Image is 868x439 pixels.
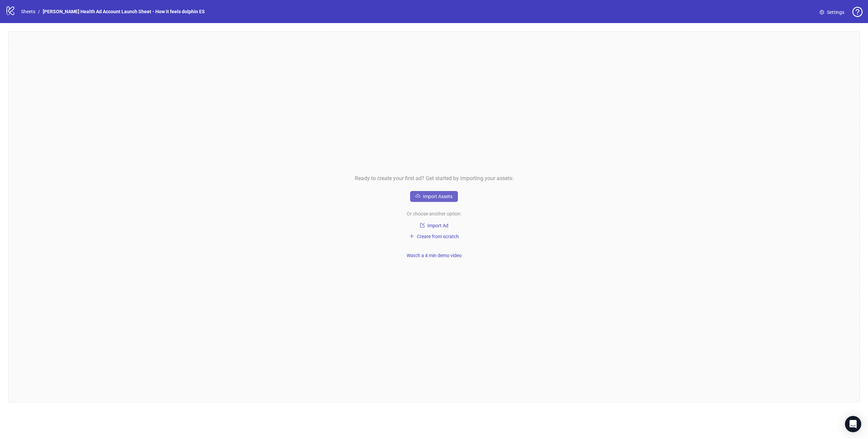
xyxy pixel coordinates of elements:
a: [PERSON_NAME] Health Ad Account Launch Sheet - How it feels dolphin ES [41,8,206,15]
span: Import Assets [423,194,452,199]
button: Import Ad [410,222,458,230]
div: Open Intercom Messenger [845,416,861,432]
span: Watch a 4 min demo video [407,253,462,258]
span: Settings [827,8,844,16]
li: / [38,8,40,15]
a: Sheets [20,8,37,15]
button: Create from scratch [407,232,462,241]
span: setting [819,10,824,15]
span: question-circle [852,7,863,17]
a: Settings [814,7,850,18]
button: Import Assets [410,191,458,202]
span: Or choose another option: [407,210,461,217]
span: import [420,223,425,228]
span: cloud-upload [416,194,420,198]
span: plus [409,234,414,238]
span: Import Ad [427,223,448,228]
span: Create from scratch [417,234,459,239]
button: Watch a 4 min demo video [404,251,464,260]
span: Ready to create your first ad? Get started by importing your assets: [355,174,514,183]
